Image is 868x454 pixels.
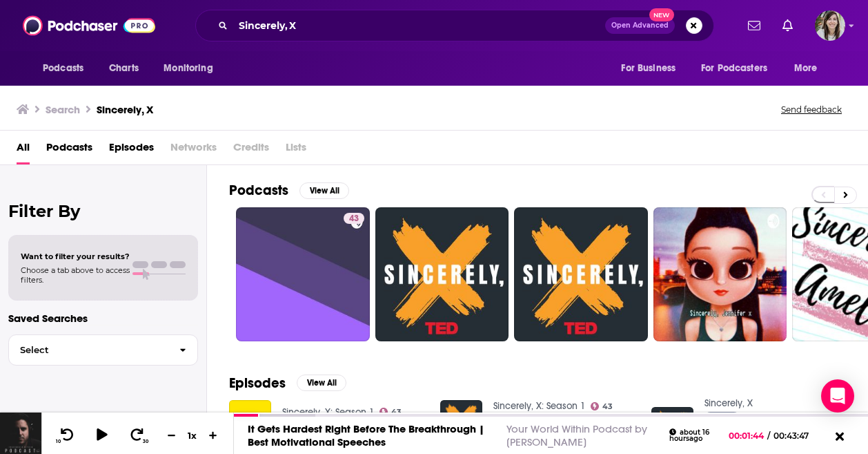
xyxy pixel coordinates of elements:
span: More [794,59,818,78]
a: Your World Within Podcast by [PERSON_NAME] [506,422,647,448]
span: Credits [233,136,269,164]
h2: Filter By [8,201,198,221]
img: Sincerely, X from TED [651,407,693,449]
span: For Podcasters [701,59,767,78]
button: open menu [33,55,101,82]
span: 43 [349,212,359,226]
span: 30 [143,439,148,444]
a: EpisodesView All [229,375,346,392]
span: Choose a tab above to access filters. [21,265,130,285]
a: 43 [591,402,613,410]
h3: Search [46,103,80,116]
h2: Podcasts [229,182,288,199]
button: open menu [785,55,835,82]
h2: Episodes [229,375,286,392]
div: Search podcasts, credits, & more... [195,10,714,41]
span: New [649,8,674,21]
button: View All [297,375,346,391]
a: It Gets Hardest Right Before The Breakthrough | Best Motivational Speeches [248,422,484,448]
a: 43 [344,213,364,224]
button: open menu [154,55,230,82]
span: Lists [286,136,306,164]
span: Monitoring [164,59,213,78]
input: Search podcasts, credits, & more... [233,15,605,37]
img: Preview: Sincerely, X [229,400,271,442]
a: Sincerely, X: Season 1 [493,400,585,412]
span: 43 [602,404,613,410]
img: User Profile [815,10,845,41]
a: 43 [236,207,370,341]
img: Podchaser - Follow, Share and Rate Podcasts [23,12,155,39]
p: Saved Searches [8,312,198,325]
span: Networks [170,136,217,164]
a: 43 [379,408,402,416]
button: 10 [53,427,79,444]
span: / [767,431,770,441]
div: about 16 hours ago [669,428,718,443]
button: Show profile menu [815,10,845,41]
button: 30 [125,427,151,444]
div: Open Intercom Messenger [821,379,854,413]
button: open menu [611,55,693,82]
span: 00:01:44 [729,431,767,441]
div: 1 x [181,430,204,441]
span: Logged in as devinandrade [815,10,845,41]
img: Share your idea—anonymously! Sincerely, X Season 2 [440,400,482,442]
a: Podcasts [46,136,92,164]
a: Sincerely, X: Season 1 [282,406,374,418]
button: Open AdvancedNew [605,17,675,34]
button: View All [299,182,349,199]
span: 10 [56,439,61,444]
a: Charts [100,55,147,82]
span: Podcasts [43,59,83,78]
a: Sincerely, X [704,397,753,409]
span: 00:43:47 [770,431,822,441]
a: Show notifications dropdown [777,14,798,37]
button: open menu [692,55,787,82]
a: All [17,136,30,164]
span: Charts [109,59,139,78]
a: Episodes [109,136,154,164]
a: PodcastsView All [229,182,349,199]
span: Select [9,346,168,354]
button: Send feedback [777,104,846,115]
h3: Sincerely, X [97,103,153,116]
a: Show notifications dropdown [742,14,766,37]
span: Open Advanced [611,22,669,29]
button: Select [8,334,198,366]
span: For Business [621,59,675,78]
span: 43 [391,409,402,415]
span: Want to filter your results? [21,252,130,261]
